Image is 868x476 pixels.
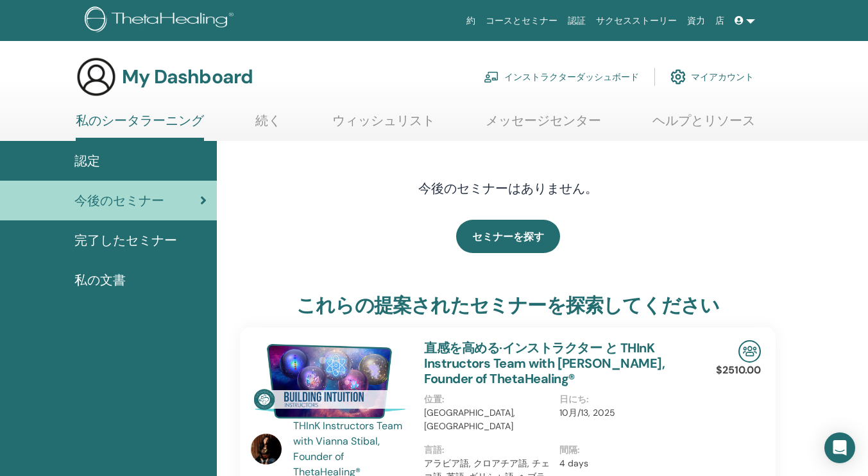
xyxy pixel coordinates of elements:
p: 位置 : [424,393,551,406]
a: 続く [255,113,281,138]
div: Open Intercom Messenger [824,432,855,463]
p: 日にち : [559,393,686,406]
p: 10月/13, 2025 [559,406,686,420]
p: [GEOGRAPHIC_DATA], [GEOGRAPHIC_DATA] [424,406,551,433]
a: 約 [461,9,481,33]
a: マイアカウント [670,63,754,91]
span: 完了したセミナー [74,231,177,250]
a: 直感を高める·インストラクター と THInK Instructors Team with [PERSON_NAME], Founder of ThetaHealing® [424,340,665,387]
a: インストラクターダッシュボード [484,63,639,91]
span: 私の文書 [74,270,126,290]
a: 店 [710,9,729,33]
h4: 今後のセミナーはありません。 [306,181,710,196]
p: $2510.00 [716,363,761,378]
span: 今後のセミナー [74,191,164,210]
a: コースとセミナー [481,9,563,33]
a: セミナーを探す [456,220,560,253]
img: chalkboard-teacher.svg [484,71,499,83]
a: サクセスストーリー [591,9,682,33]
img: logo.png [85,6,238,35]
a: ヘルプとリソース [652,113,755,138]
a: 私のシータラーニング [76,113,204,141]
a: 資力 [682,9,710,33]
a: ウィッシュリスト [332,113,435,138]
span: セミナーを探す [472,230,544,243]
h3: My Dashboard [122,65,253,88]
img: In-Person Seminar [738,340,761,363]
p: 言語 : [424,443,551,457]
p: 4 days [559,457,686,470]
p: 間隔 : [559,443,686,457]
a: メッセージセンター [486,113,601,138]
span: 認定 [74,151,100,170]
a: 認証 [563,9,591,33]
img: cog.svg [670,66,686,88]
img: generic-user-icon.jpg [76,56,117,97]
img: 直感を高める·インストラクター [251,340,409,422]
img: default.jpg [251,434,282,464]
h3: これらの提案されたセミナーを探索してください [296,294,719,317]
